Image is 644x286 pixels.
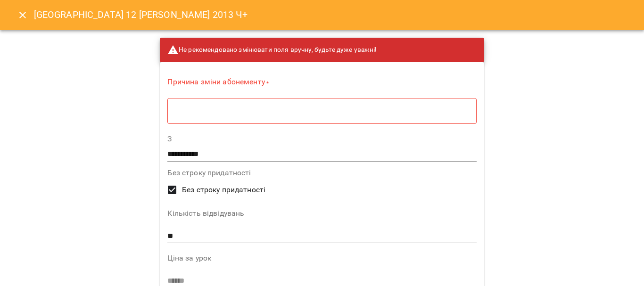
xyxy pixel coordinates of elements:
h6: [GEOGRAPHIC_DATA] 12 [PERSON_NAME] 2013 Ч+ [34,8,248,22]
span: Не рекомендовано змінювати поля вручну, будьте дуже уважні! [167,44,377,56]
label: Причина зміни абонементу [167,77,476,87]
label: Ціна за урок [167,254,476,262]
span: Без строку придатності [182,184,265,196]
label: З [167,135,476,143]
button: Close [11,4,34,26]
label: Кількість відвідувань [167,210,476,217]
label: Без строку придатності [167,169,476,177]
